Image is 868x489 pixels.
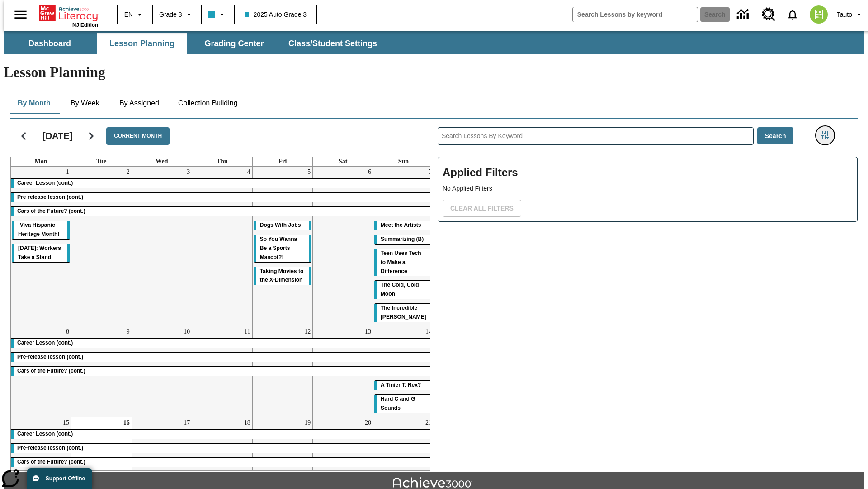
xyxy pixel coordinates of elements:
[4,64,864,81] h1: Lesson Planning
[242,326,252,337] a: September 11, 2025
[64,326,71,337] a: September 8, 2025
[313,326,373,417] td: September 13, 2025
[72,22,98,28] span: NJ Edition
[132,167,192,326] td: September 3, 2025
[245,167,252,177] a: September 4, 2025
[17,431,73,437] span: Career Lesson (cont.)
[192,167,253,326] td: September 4, 2025
[438,128,753,144] input: Search Lessons By Keyword
[242,417,252,428] a: September 18, 2025
[804,3,833,26] button: Select a new avatar
[17,340,73,346] span: Career Lesson (cont.)
[381,250,421,274] span: Teen Uses Tech to Make a Difference
[71,326,132,417] td: September 9, 2025
[313,167,373,326] td: September 6, 2025
[573,7,698,22] input: search field
[17,459,85,465] span: Cars of the Future? (cont.)
[97,33,187,54] button: Lesson Planning
[381,236,424,242] span: Summarizing (B)
[260,268,303,283] span: Taking Movies to the X-Dimension
[94,157,108,166] a: Tuesday
[281,33,384,54] button: Class/Student Settings
[302,417,312,428] a: September 19, 2025
[381,282,419,297] span: The Cold, Cold Moon
[11,367,434,376] div: Cars of the Future? (cont.)
[185,167,192,177] a: September 3, 2025
[757,127,794,145] button: Search
[443,184,853,193] p: No Applied Filters
[427,167,434,177] a: September 7, 2025
[374,281,433,299] div: The Cold, Cold Moon
[10,92,58,114] button: By Month
[245,10,307,19] span: 2025 Auto Grade 3
[374,381,433,390] div: A Tinier T. Rex?
[810,5,828,24] img: avatar image
[374,249,433,276] div: Teen Uses Tech to Make a Difference
[11,207,434,216] div: Cars of the Future? (cont.)
[337,157,349,166] a: Saturday
[260,236,297,260] span: So You Wanna Be a Sports Mascot?!
[71,167,132,326] td: September 2, 2025
[12,125,35,148] button: Previous
[438,157,858,222] div: Applied Filters
[4,33,385,54] div: SubNavbar
[816,126,834,144] button: Filters Side menu
[277,157,289,166] a: Friday
[11,430,434,439] div: Career Lesson (cont.)
[39,4,98,22] a: Home
[17,354,83,360] span: Pre-release lesson (cont.)
[122,417,132,428] a: September 16, 2025
[80,125,103,148] button: Next
[132,326,192,417] td: September 10, 2025
[11,179,434,188] div: Career Lesson (cont.)
[18,222,59,237] span: ¡Viva Hispanic Heritage Month!
[374,395,433,413] div: Hard C and G Sounds
[260,222,301,228] span: Dogs With Jobs
[106,127,170,145] button: Current Month
[11,458,434,467] div: Cars of the Future? (cont.)
[46,475,85,482] span: Support Offline
[62,92,108,114] button: By Week
[424,326,434,337] a: September 14, 2025
[125,167,132,177] a: September 2, 2025
[39,3,98,28] div: Home
[381,396,415,411] span: Hard C and G Sounds
[33,157,49,166] a: Monday
[363,326,373,337] a: September 13, 2025
[17,194,83,200] span: Pre-release lesson (cont.)
[17,445,83,451] span: Pre-release lesson (cont.)
[12,221,70,239] div: ¡Viva Hispanic Heritage Month!
[373,326,434,417] td: September 14, 2025
[64,167,71,177] a: September 1, 2025
[252,326,313,417] td: September 12, 2025
[11,353,434,362] div: Pre-release lesson (cont.)
[11,167,71,326] td: September 1, 2025
[381,222,421,228] span: Meet the Artists
[11,326,71,417] td: September 8, 2025
[11,444,434,453] div: Pre-release lesson (cont.)
[306,167,312,177] a: September 5, 2025
[374,304,433,322] div: The Incredible Kellee Edwards
[5,33,95,54] button: Dashboard
[61,417,71,428] a: September 15, 2025
[11,339,434,348] div: Career Lesson (cont.)
[4,31,864,54] div: SubNavbar
[7,1,34,28] button: Open side menu
[374,235,433,244] div: Summarizing (B)
[254,235,312,262] div: So You Wanna Be a Sports Mascot?!
[396,157,410,166] a: Sunday
[374,221,433,230] div: Meet the Artists
[254,221,312,230] div: Dogs With Jobs
[17,208,85,214] span: Cars of the Future? (cont.)
[215,157,230,166] a: Thursday
[17,368,85,374] span: Cars of the Future? (cont.)
[373,167,434,326] td: September 7, 2025
[159,10,182,19] span: Grade 3
[254,267,312,285] div: Taking Movies to the X-Dimension
[12,244,70,262] div: Labor Day: Workers Take a Stand
[18,245,61,260] span: Labor Day: Workers Take a Stand
[302,326,312,337] a: September 12, 2025
[27,468,92,489] button: Support Offline
[120,6,149,23] button: Language: EN, Select a language
[156,6,198,23] button: Grade: Grade 3, Select a grade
